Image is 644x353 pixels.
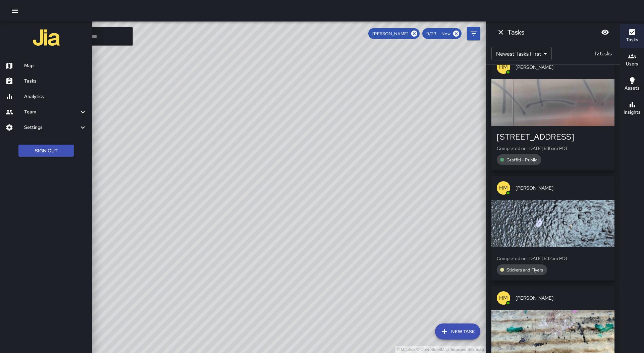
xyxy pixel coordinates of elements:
[24,93,87,100] h6: Analytics
[24,108,79,116] h6: Team
[624,109,641,116] h6: Insights
[502,267,547,273] span: Stickers and Flyers
[502,157,541,163] span: Graffiti - Public
[33,24,60,51] img: jia-logo
[626,36,638,44] h6: Tasks
[497,255,609,262] p: Completed on [DATE] 8:12am PDT
[497,145,609,152] p: Completed on [DATE] 8:16am PDT
[592,50,614,58] p: 12 tasks
[516,64,609,70] span: [PERSON_NAME]
[499,63,508,71] p: HM
[494,26,507,39] button: Dismiss
[491,47,552,60] div: Newest Tasks First
[516,295,609,301] span: [PERSON_NAME]
[24,62,87,69] h6: Map
[507,27,524,38] h6: Tasks
[516,185,609,191] span: [PERSON_NAME]
[435,323,480,340] button: New Task
[626,60,638,68] h6: Users
[598,26,612,39] button: Blur
[24,124,79,131] h6: Settings
[24,78,87,85] h6: Tasks
[625,85,640,92] h6: Assets
[18,145,74,157] button: Sign Out
[497,132,609,142] div: [STREET_ADDRESS]
[499,294,508,302] p: HM
[499,184,508,192] p: HM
